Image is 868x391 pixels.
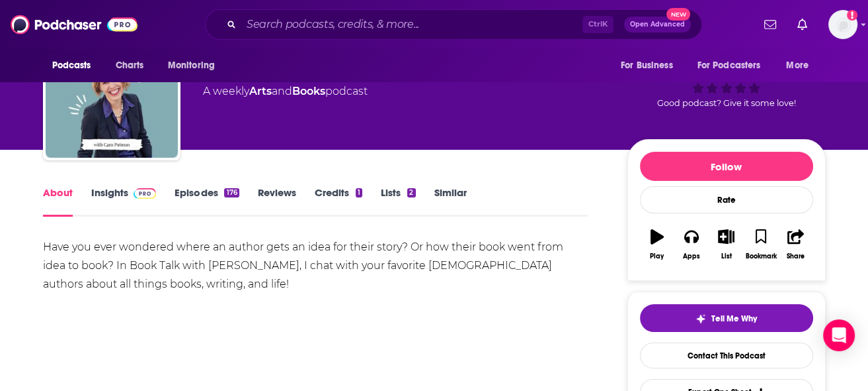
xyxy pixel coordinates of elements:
[356,188,362,197] div: 1
[203,84,368,99] div: A weekly podcast
[582,16,613,33] span: Ctrl K
[759,13,781,36] a: Show notifications dropdown
[11,12,138,37] img: Podchaser - Follow, Share and Rate Podcasts
[828,10,857,39] span: Logged in as AtriaBooks
[640,152,813,181] button: Follow
[621,56,673,75] span: For Business
[657,98,796,108] span: Good podcast? Give it some love!
[315,186,362,217] a: Credits1
[787,252,805,260] div: Share
[847,10,857,21] svg: Add a profile image
[689,53,780,78] button: open menu
[695,313,706,324] img: tell me why sparkle
[792,13,812,36] a: Show notifications dropdown
[709,221,743,268] button: List
[46,25,178,158] img: Book Talk with Cara Putman
[697,56,761,75] span: For Podcasters
[224,188,239,197] div: 176
[674,221,709,268] button: Apps
[205,9,702,40] div: Search podcasts, credits, & more...
[640,304,813,332] button: tell me why sparkleTell Me Why
[612,53,690,78] button: open menu
[744,221,778,268] button: Bookmark
[777,53,825,78] button: open menu
[241,14,582,35] input: Search podcasts, credits, & more...
[778,221,812,268] button: Share
[292,85,325,97] a: Books
[134,188,157,199] img: Podchaser Pro
[175,186,239,217] a: Episodes176
[745,252,776,260] div: Bookmark
[721,252,732,260] div: List
[683,252,700,260] div: Apps
[272,85,292,97] span: and
[43,53,108,78] button: open menu
[624,17,691,32] button: Open AdvancedNew
[640,221,674,268] button: Play
[786,56,809,75] span: More
[168,56,215,75] span: Monitoring
[640,343,813,368] a: Contact This Podcast
[381,186,415,217] a: Lists2
[828,10,857,39] img: User Profile
[407,188,415,197] div: 2
[640,186,813,213] div: Rate
[107,53,152,78] a: Charts
[630,21,685,28] span: Open Advanced
[91,186,157,217] a: InsightsPodchaser Pro
[823,319,855,351] div: Open Intercom Messenger
[434,186,467,217] a: Similar
[666,8,690,21] span: New
[159,53,232,78] button: open menu
[711,313,757,324] span: Tell Me Why
[43,238,588,294] div: Have you ever wondered where an author gets an idea for their story? Or how their book went from ...
[249,85,272,97] a: Arts
[828,10,857,39] button: Show profile menu
[52,56,91,75] span: Podcasts
[116,56,144,75] span: Charts
[43,186,73,217] a: About
[258,186,296,217] a: Reviews
[650,252,664,260] div: Play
